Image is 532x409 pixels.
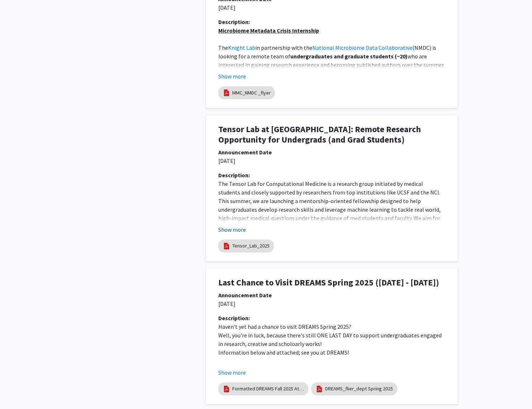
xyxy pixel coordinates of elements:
[232,242,270,250] a: Tensor_Lab_2025
[218,44,228,51] span: The
[218,322,445,331] p: Haven't yet had a chance to visit DREAMS Spring 2025?
[232,89,271,97] a: MMC_NMDC _flyer
[218,53,446,77] span: who are interested in gaining research experience and becoming published authors over the summer....
[218,27,319,34] u: Microbiome Metadata Crisis Internship
[218,331,445,348] p: Well, you're in luck, because there's still ONE LAST DAY to support undergraduates engaged in res...
[232,385,304,393] a: Formatted DREAMS Fall 2025 Attend Flyer
[218,43,445,104] p: [GEOGRAPHIC_DATA][US_STATE]
[218,124,445,145] h1: Tensor Lab at [GEOGRAPHIC_DATA]: Remote Research Opportunity for Undergrads (and Grad Students)
[218,179,445,240] p: The Tensor Lab for Computational Medicine is a research group initiated by medical students and c...
[218,291,445,299] div: Announcement Date
[218,18,445,26] div: Description:
[223,89,231,97] img: pdf_icon.png
[218,157,445,165] p: [DATE]
[5,377,30,404] iframe: Chat
[223,385,231,393] img: pdf_icon.png
[290,53,408,60] strong: undergraduates and graduate students (~20)
[223,242,231,250] img: pdf_icon.png
[228,44,255,51] a: Knight Lab
[218,368,246,377] button: Show more
[315,385,323,393] img: pdf_icon.png
[218,225,246,234] button: Show more
[218,348,445,357] p: Information below and attached; see you at DREAMS!
[218,299,445,308] p: [DATE]
[218,3,445,12] p: [DATE]
[325,385,393,393] a: DREAMS_flier_dept Spring 2025
[255,44,312,51] span: in partnership with the
[218,148,445,157] div: Announcement Date
[218,171,445,179] div: Description:
[312,44,412,51] a: National Microbiome Data Collaborative
[218,314,445,322] div: Description:
[218,72,246,81] button: Show more
[218,278,445,288] h1: Last Chance to Visit DREAMS Spring 2025 ([DATE] - [DATE])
